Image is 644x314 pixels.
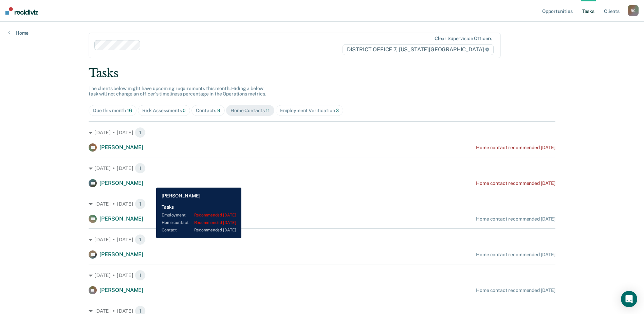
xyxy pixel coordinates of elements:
span: 1 [135,198,146,209]
div: Home contact recommended [DATE] [476,216,555,222]
span: 3 [336,108,339,113]
span: [PERSON_NAME] [99,251,143,258]
span: The clients below might have upcoming requirements this month. Hiding a below task will not chang... [89,86,266,97]
span: 1 [135,270,146,281]
div: [DATE] • [DATE] 1 [89,270,555,281]
button: RC [628,5,639,16]
div: Home contact recommended [DATE] [476,180,555,186]
span: DISTRICT OFFICE 7, [US_STATE][GEOGRAPHIC_DATA] [343,44,494,55]
div: Risk Assessments [142,108,186,114]
span: [PERSON_NAME] [99,144,143,151]
div: Home contact recommended [DATE] [476,287,555,293]
span: 1 [135,234,146,245]
span: 16 [127,108,132,113]
div: Contacts [196,108,220,114]
div: Open Intercom Messenger [621,291,637,307]
div: Clear supervision officers [435,36,492,41]
div: Due this month [93,108,132,114]
span: [PERSON_NAME] [99,180,143,186]
div: [DATE] • [DATE] 1 [89,127,555,138]
span: 11 [266,108,270,113]
div: Home Contacts [231,108,270,114]
span: 9 [217,108,220,113]
span: [PERSON_NAME] [99,287,143,293]
span: 1 [135,127,146,138]
div: Home contact recommended [DATE] [476,145,555,151]
div: Employment Verification [280,108,339,114]
span: [PERSON_NAME] [99,215,143,222]
div: Home contact recommended [DATE] [476,252,555,258]
a: Home [8,30,29,36]
span: 1 [135,163,146,174]
div: Tasks [89,66,555,80]
span: 0 [183,108,186,113]
img: Recidiviz [5,7,38,15]
div: [DATE] • [DATE] 1 [89,234,555,245]
div: [DATE] • [DATE] 1 [89,163,555,174]
div: R C [628,5,639,16]
div: [DATE] • [DATE] 1 [89,198,555,209]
